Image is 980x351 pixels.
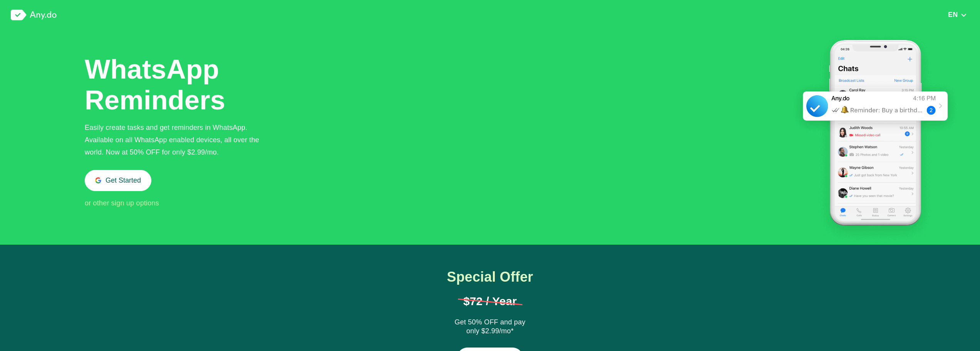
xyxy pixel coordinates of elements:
[85,170,151,191] button: Get Started
[452,318,529,336] div: Get 50% OFF and pay only $2.99/mo*
[948,11,958,18] span: EN
[946,10,969,19] button: EN
[430,269,550,285] h1: Special Offer
[85,121,272,158] div: Easily create tasks and get reminders in WhatsApp. Available on all WhatsApp enabled devices, all...
[85,199,159,207] span: or other sign up options
[960,12,967,18] img: down
[792,30,958,245] img: WhatsApp Tasks & Reminders
[11,10,57,20] img: logo
[85,54,227,116] h1: WhatsApp Reminders
[458,296,523,307] h1: $72 / Year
